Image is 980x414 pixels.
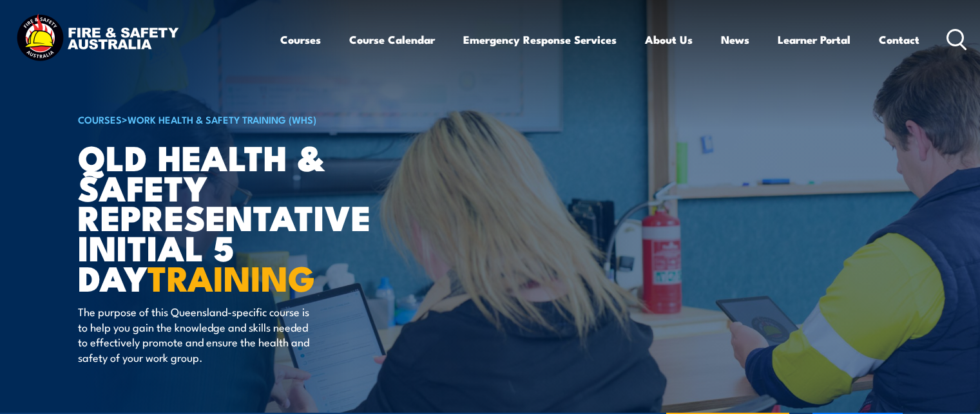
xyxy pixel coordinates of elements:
[879,23,919,57] a: Contact
[128,112,316,126] a: Work Health & Safety Training (WHS)
[78,112,122,126] a: COURSES
[721,23,749,57] a: News
[148,250,315,303] strong: TRAINING
[280,23,321,57] a: Courses
[349,23,435,57] a: Course Calendar
[778,23,850,57] a: Learner Portal
[78,142,396,292] h1: QLD Health & Safety Representative Initial 5 Day
[78,304,313,364] p: The purpose of this Queensland-specific course is to help you gain the knowledge and skills neede...
[78,111,396,127] h6: >
[645,23,693,57] a: About Us
[463,23,617,57] a: Emergency Response Services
